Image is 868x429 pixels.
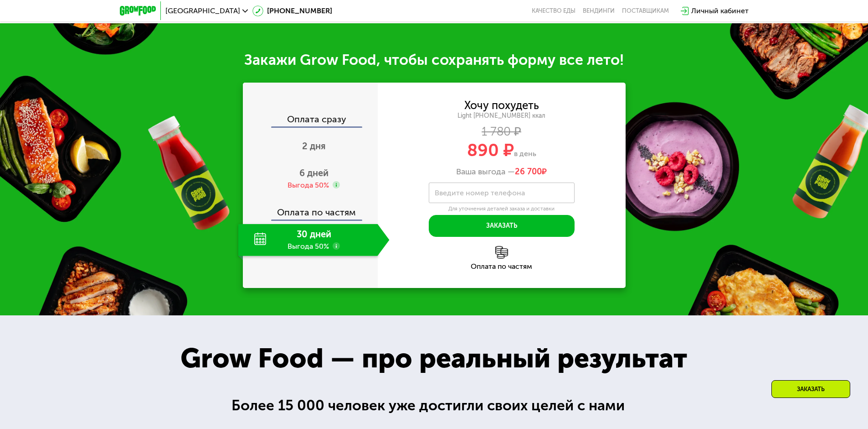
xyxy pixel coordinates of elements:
div: Grow Food — про реальный результат [160,338,707,379]
a: Вендинги [583,7,615,15]
span: ₽ [515,167,547,177]
div: Оплата по частям [244,199,378,220]
div: Light [PHONE_NUMBER] ккал [378,112,626,120]
div: Для уточнения деталей заказа и доставки [429,205,575,213]
span: в день [514,149,536,158]
div: Заказать [771,380,850,398]
div: Более 15 000 человек уже достигли своих целей с нами [231,394,637,417]
img: l6xcnZfty9opOoJh.png [495,246,508,259]
span: 890 ₽ [467,140,514,161]
div: Оплата по частям [378,263,626,270]
div: Выгода 50% [288,180,329,190]
div: Личный кабинет [691,5,749,16]
span: [GEOGRAPHIC_DATA] [165,7,240,15]
span: 6 дней [299,167,329,178]
div: Оплата сразу [244,115,378,126]
div: Ваша выгода — [378,167,626,177]
label: Введите номер телефона [435,190,525,195]
span: 2 дня [302,141,326,152]
button: Заказать [429,215,575,237]
div: Хочу похудеть [464,100,539,110]
a: [PHONE_NUMBER] [252,5,332,16]
span: 26 700 [515,167,542,177]
div: 1 780 ₽ [378,127,626,137]
div: поставщикам [622,7,669,15]
a: Качество еды [532,7,575,15]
